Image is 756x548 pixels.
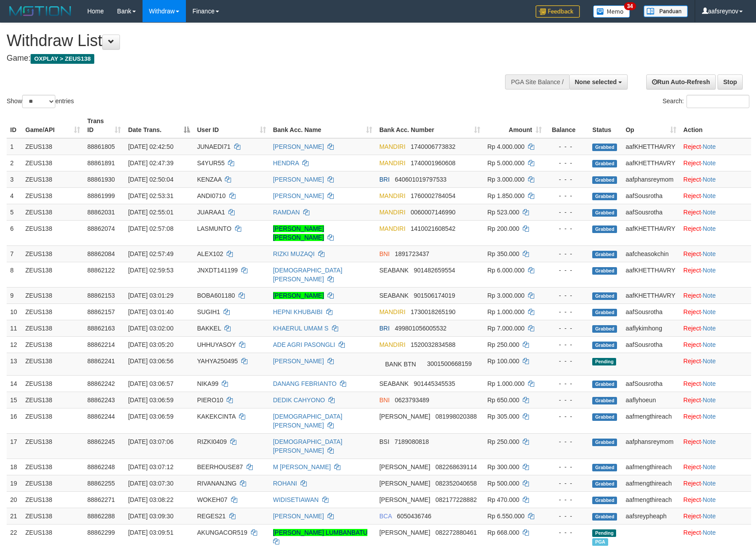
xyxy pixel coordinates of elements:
a: [DEMOGRAPHIC_DATA][PERSON_NAME] [273,438,343,454]
td: · [680,204,751,220]
span: ALEX102 [197,250,223,257]
td: ZEUS138 [22,433,84,459]
a: Note [702,192,716,199]
span: [DATE] 02:47:39 [128,159,173,167]
span: SEABANK [379,292,409,299]
td: aafKHETTHAVRY [622,220,679,245]
td: aaflyhoeun [622,392,679,408]
a: DANANG FEBRIANTO [273,380,337,387]
div: - - - [549,224,585,233]
td: · [680,287,751,303]
span: BSI [379,438,390,445]
span: LASMUNTO [197,225,231,232]
span: 88861891 [87,159,115,167]
a: Reject [683,176,701,183]
h4: Game: [7,54,495,63]
a: Note [702,438,716,445]
span: Rp 100.000 [487,358,519,365]
a: Note [702,463,716,470]
span: KAKEKCINTA [197,413,235,420]
span: MANDIRI [379,192,405,199]
span: 88862242 [87,380,115,387]
span: UHHUYASOY [197,341,235,348]
span: [PERSON_NAME] [379,413,430,420]
span: Copy 0060007146990 to clipboard [411,209,455,216]
a: RIZKI MUZAQI [273,250,315,257]
a: Note [702,250,716,257]
td: ZEUS138 [22,171,84,187]
select: Showentries [22,95,55,108]
span: Copy 640601019797533 to clipboard [395,176,447,183]
td: 15 [7,392,22,408]
td: ZEUS138 [22,220,84,245]
span: Rp 350.000 [487,250,519,257]
span: S4YUR55 [197,159,224,167]
a: Reject [683,209,701,216]
span: [DATE] 02:59:53 [128,267,173,274]
a: KHAERUL UMAM S [273,325,329,332]
a: Run Auto-Refresh [646,74,716,89]
a: Note [702,225,716,232]
a: [PERSON_NAME] [273,143,324,150]
span: BNI [379,250,390,257]
div: - - - [549,142,585,151]
span: MANDIRI [379,341,405,348]
span: Copy 0623793489 to clipboard [395,396,429,404]
div: - - - [549,412,585,421]
a: Note [702,380,716,387]
div: - - - [549,324,585,333]
td: · [680,220,751,245]
a: Reject [683,308,701,315]
a: Note [702,267,716,274]
th: Status [589,113,622,138]
div: - - - [549,357,585,365]
td: 13 [7,353,22,375]
td: ZEUS138 [22,287,84,303]
span: 88862153 [87,292,115,299]
a: Note [702,341,716,348]
span: Grabbed [592,292,617,300]
a: [DEMOGRAPHIC_DATA][PERSON_NAME] [273,267,343,283]
th: Game/API: activate to sort column ascending [22,113,84,138]
div: - - - [549,191,585,200]
span: 88862214 [87,341,115,348]
td: aafphansreymom [622,171,679,187]
span: Grabbed [592,176,617,184]
a: Reject [683,480,701,487]
div: - - - [549,291,585,300]
td: · [680,408,751,433]
span: 88862084 [87,250,115,257]
a: [PERSON_NAME] [273,513,324,520]
span: MANDIRI [379,159,405,167]
span: Rp 3.000.000 [487,292,525,299]
th: ID [7,113,22,138]
td: ZEUS138 [22,204,84,220]
span: JUNAEDI71 [197,143,230,150]
div: PGA Site Balance / [505,74,569,89]
div: - - - [549,307,585,316]
span: BAKKEL [197,325,221,332]
a: DEDIK CAHYONO [273,396,325,404]
span: OXPLAY > ZEUS138 [31,54,94,64]
a: Reject [683,143,701,150]
td: 7 [7,245,22,262]
span: 88861930 [87,176,115,183]
span: Rp 250.000 [487,341,519,348]
div: - - - [549,208,585,217]
span: Grabbed [592,309,617,316]
a: Reject [683,159,701,167]
span: Copy 1740006773832 to clipboard [411,143,455,150]
span: Grabbed [592,325,617,333]
a: Stop [717,74,743,89]
span: KENZAA [197,176,221,183]
span: 88862245 [87,438,115,445]
img: MOTION_logo.png [7,4,74,18]
td: 6 [7,220,22,245]
td: 9 [7,287,22,303]
a: Reject [683,396,701,404]
span: Copy 901445345535 to clipboard [414,380,455,387]
span: Grabbed [592,251,617,258]
span: Rp 1.850.000 [487,192,525,199]
th: Action [680,113,751,138]
td: 17 [7,433,22,459]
